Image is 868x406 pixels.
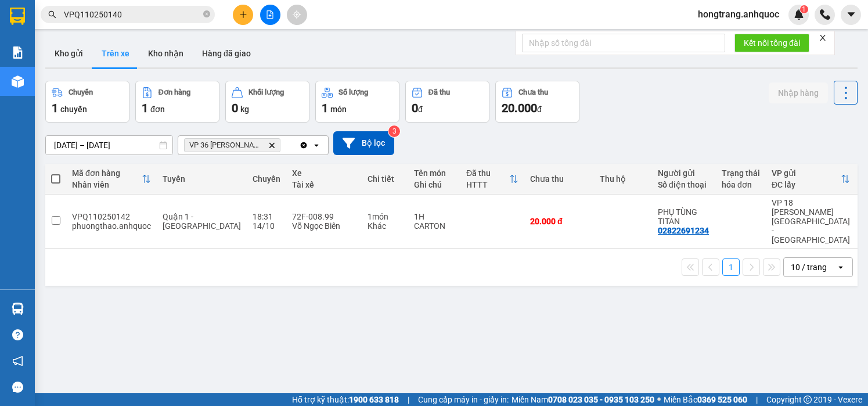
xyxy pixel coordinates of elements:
[769,82,828,103] button: Nhập hàng
[193,39,260,67] button: Hàng đã giao
[292,212,356,221] div: 72F-008.99
[657,397,661,402] span: ⚪️
[418,393,509,406] span: Cung cấp máy in - giấy in:
[12,355,23,367] span: notification
[12,76,24,88] img: warehouse-icon
[658,168,710,178] div: Người gửi
[658,180,710,189] div: Số điện thoại
[330,105,347,114] span: món
[283,139,284,151] input: Selected VP 36 Lê Thành Duy - Bà Rịa.
[537,105,542,114] span: đ
[772,168,841,178] div: VP gửi
[841,5,861,25] button: caret-down
[315,81,399,123] button: Số lượng1món
[846,9,856,20] span: caret-down
[10,8,25,25] img: logo-vxr
[388,125,400,137] sup: 3
[658,226,709,235] div: 02822691234
[46,136,172,155] input: Select a date range.
[466,168,509,178] div: Đã thu
[292,180,356,189] div: Tài xế
[600,174,646,184] div: Thu hộ
[69,88,93,96] div: Chuyến
[836,263,845,272] svg: open
[72,212,151,221] div: VPQ110250142
[12,303,24,315] img: warehouse-icon
[260,5,280,25] button: file-add
[45,39,92,67] button: Kho gửi
[819,34,827,42] span: close
[495,81,579,123] button: Chưa thu20.000đ
[159,88,190,96] div: Đơn hàng
[253,212,280,221] div: 18:31
[697,395,747,404] strong: 0369 525 060
[522,34,725,52] input: Nhập số tổng đài
[287,5,307,25] button: aim
[722,168,760,178] div: Trạng thái
[64,8,201,21] input: Tìm tên, số ĐT hoặc mã đơn
[299,141,308,150] svg: Clear all
[248,88,284,96] div: Khối lượng
[189,141,264,150] span: VP 36 Lê Thành Duy - Bà Rịa
[225,81,309,123] button: Khối lượng0kg
[548,395,654,404] strong: 0708 023 035 - 0935 103 250
[240,105,249,114] span: kg
[414,168,455,178] div: Tên món
[92,39,139,67] button: Trên xe
[12,382,23,393] span: message
[239,10,247,19] span: plus
[722,180,760,189] div: hóa đơn
[772,180,841,189] div: ĐC lấy
[794,9,804,20] img: icon-new-feature
[60,105,87,114] span: chuyến
[312,141,321,150] svg: open
[744,37,800,49] span: Kết nối tổng đài
[802,5,806,13] span: 1
[333,131,394,155] button: Bộ lọc
[734,34,809,52] button: Kết nối tổng đài
[518,88,548,96] div: Chưa thu
[293,10,301,19] span: aim
[203,9,210,20] span: close-circle
[804,396,812,404] span: copyright
[184,138,280,152] span: VP 36 Lê Thành Duy - Bà Rịa, close by backspace
[163,212,241,231] span: Quận 1 - [GEOGRAPHIC_DATA]
[292,393,399,406] span: Hỗ trợ kỹ thuật:
[292,168,356,178] div: Xe
[530,174,588,184] div: Chưa thu
[72,221,151,231] div: phuongthao.anhquoc
[664,393,747,406] span: Miền Bắc
[466,180,509,189] div: HTTT
[72,168,142,178] div: Mã đơn hàng
[139,39,193,67] button: Kho nhận
[800,5,808,13] sup: 1
[502,101,537,115] span: 20.000
[322,101,328,115] span: 1
[233,5,253,25] button: plus
[45,81,129,123] button: Chuyến1chuyến
[135,81,219,123] button: Đơn hàng1đơn
[418,105,423,114] span: đ
[414,212,455,231] div: 1H CARTON
[253,221,280,231] div: 14/10
[12,46,24,59] img: solution-icon
[349,395,399,404] strong: 1900 633 818
[772,198,850,245] div: VP 18 [PERSON_NAME][GEOGRAPHIC_DATA] - [GEOGRAPHIC_DATA]
[72,180,142,189] div: Nhân viên
[150,105,165,114] span: đơn
[689,7,788,21] span: hongtrang.anhquoc
[292,221,356,231] div: Võ Ngọc Biên
[12,329,23,340] span: question-circle
[408,393,409,406] span: |
[368,212,402,221] div: 1 món
[460,164,524,195] th: Toggle SortBy
[658,207,710,226] div: PHỤ TÙNG TITAN
[338,88,368,96] div: Số lượng
[412,101,418,115] span: 0
[405,81,489,123] button: Đã thu0đ
[142,101,148,115] span: 1
[253,174,280,184] div: Chuyến
[512,393,654,406] span: Miền Nam
[203,10,210,17] span: close-circle
[530,217,588,226] div: 20.000 đ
